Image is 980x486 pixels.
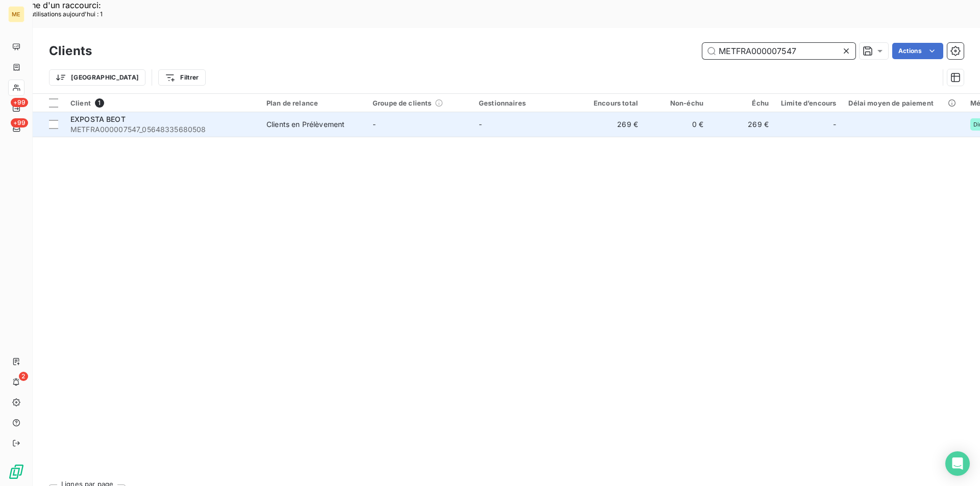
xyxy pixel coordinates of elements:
[266,119,345,130] div: Clients en Prélèvement
[833,119,836,130] span: -
[11,118,28,127] span: +99
[373,120,376,129] span: -
[644,112,709,137] td: 0 €
[479,120,482,129] span: -
[49,69,145,86] button: [GEOGRAPHIC_DATA]
[49,42,92,60] h3: Clients
[579,112,644,137] td: 269 €
[716,99,769,107] div: Échu
[266,99,360,107] div: Plan de relance
[650,99,703,107] div: Non-échu
[373,99,432,107] span: Groupe de clients
[8,464,24,480] img: Logo LeanPay
[709,112,775,137] td: 269 €
[70,124,254,135] span: METFRA000007547_05648335680508
[11,98,28,107] span: +99
[19,372,28,381] span: 2
[158,69,205,86] button: Filtrer
[95,98,104,108] span: 1
[702,43,855,59] input: Rechercher
[848,99,958,107] div: Délai moyen de paiement
[70,115,126,123] span: EXPOSTA BEOT
[585,99,638,107] div: Encours total
[945,451,970,476] div: Open Intercom Messenger
[892,43,943,59] button: Actions
[479,99,573,107] div: Gestionnaires
[70,99,91,107] span: Client
[781,99,836,107] div: Limite d’encours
